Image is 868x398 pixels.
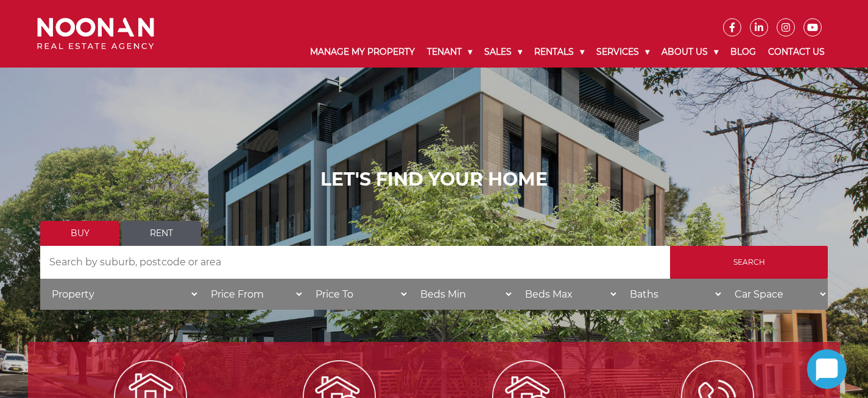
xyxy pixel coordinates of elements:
a: Rentals [528,37,590,68]
a: Rent [122,221,201,246]
a: Blog [724,37,762,68]
a: About Us [655,37,724,68]
a: Buy [40,221,119,246]
a: Contact Us [762,37,831,68]
h1: LET'S FIND YOUR HOME [40,169,828,190]
input: Search [670,246,828,279]
input: Search by suburb, postcode or area [40,246,670,279]
img: Noonan Real Estate Agency [37,18,154,50]
a: Tenant [421,37,478,68]
a: Sales [478,37,528,68]
a: Services [590,37,655,68]
a: Manage My Property [304,37,421,68]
